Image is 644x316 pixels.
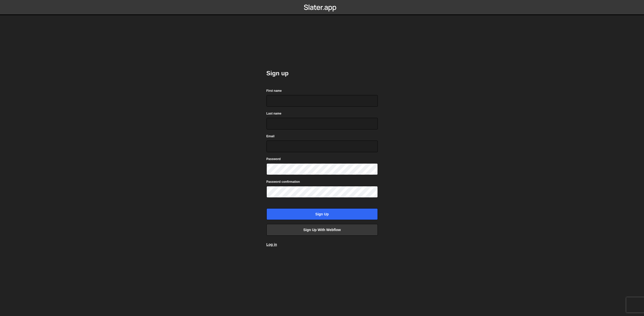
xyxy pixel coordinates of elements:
a: Sign up with Webflow [266,224,378,236]
label: Password [266,156,281,162]
label: Password confirmation [266,179,300,184]
label: Email [266,134,275,139]
input: Sign up [266,208,378,220]
a: Log in [266,242,277,246]
h2: Sign up [266,69,378,77]
label: Last name [266,111,281,116]
label: First name [266,88,282,93]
